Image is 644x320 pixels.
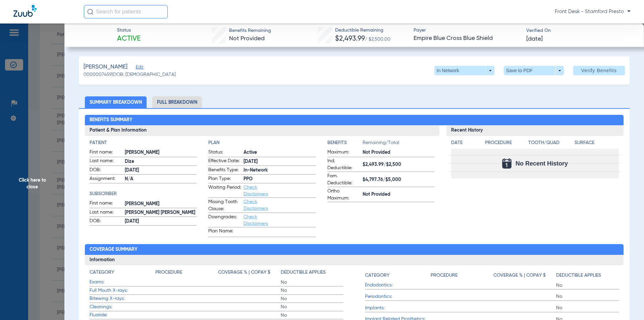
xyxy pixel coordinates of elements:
span: Not Provided [363,191,435,198]
span: Plan Type: [208,175,241,183]
span: [PERSON_NAME] [125,200,197,208]
span: Front Desk - Stamford Presto [555,8,631,15]
app-breakdown-title: Procedure [485,139,526,149]
h4: Procedure [485,139,526,146]
span: Verified On [526,27,633,34]
span: Exams: [90,279,155,286]
span: First name: [90,200,122,208]
span: Downgrades: [208,214,241,227]
span: N/A [125,176,197,183]
h4: Deductible Applies [281,269,326,276]
span: DOB: [90,167,122,175]
span: [PERSON_NAME] [125,149,197,156]
app-breakdown-title: Category [90,269,155,278]
span: Benefits Remaining [229,27,271,34]
span: No [556,305,619,311]
span: $2,493.99/$2,500 [363,161,435,168]
h4: Patient [90,139,197,146]
span: Last name: [90,209,122,217]
app-breakdown-title: Deductible Applies [281,269,343,278]
span: Plan Name: [208,228,241,237]
span: Remaining/Total [363,139,435,149]
span: Empire Blue Cross Blue Shield [414,34,521,43]
span: [PERSON_NAME] [84,63,127,71]
span: Waiting Period: [208,184,241,197]
h3: Recent History [446,125,624,136]
span: Not Provided [363,149,435,156]
app-breakdown-title: Tooth/Quad [528,139,573,149]
h4: Category [365,272,389,279]
span: Full Mouth X-rays: [90,287,155,294]
span: Endodontics: [365,282,431,289]
h4: Subscriber [90,190,197,197]
app-breakdown-title: Procedure [431,269,493,281]
h4: Category [90,269,114,276]
img: Search Icon [87,9,93,15]
app-breakdown-title: Date [451,139,479,149]
button: Save to PDF [504,66,564,75]
span: No [281,295,343,302]
button: Verify Benefits [573,66,625,75]
h4: Tooth/Quad [528,139,573,146]
h3: Information [85,255,624,266]
span: No Recent History [516,160,568,167]
app-breakdown-title: Surface [575,139,619,149]
app-breakdown-title: Coverage % | Copay $ [218,269,281,278]
app-breakdown-title: Deductible Applies [556,269,619,281]
input: Search for patients [84,5,168,18]
span: Bitewing X-rays: [90,295,155,302]
span: Implants: [365,305,431,312]
h4: Date [451,139,479,146]
a: Check Disclaimers [244,199,268,211]
span: [DATE] [125,167,197,174]
span: Not Provided [229,36,265,42]
span: Active [117,34,141,44]
h4: Procedure [431,272,458,279]
span: Maximum: [327,149,360,157]
h4: Deductible Applies [556,272,601,279]
span: Cleanings: [90,304,155,311]
span: (1000007459) DOB: [DEMOGRAPHIC_DATA] [84,71,176,78]
span: Assignment: [90,175,122,183]
span: No [556,282,619,289]
span: No [281,312,343,319]
h4: Procedure [155,269,182,276]
h4: Coverage % | Copay $ [218,269,270,276]
span: Dize [125,158,197,165]
a: Check Disclaimers [244,185,268,196]
app-breakdown-title: Benefits [327,139,363,149]
h4: Surface [575,139,619,146]
span: Payer [414,27,521,34]
span: Fam. Deductible: [327,173,360,187]
li: Summary Breakdown [85,96,147,108]
app-breakdown-title: Coverage % | Copay $ [493,269,556,281]
button: In Network [434,66,494,75]
span: Edit [136,65,142,71]
span: Ortho Maximum: [327,188,360,202]
span: No [281,279,343,286]
app-breakdown-title: Category [365,269,431,281]
h2: Benefits Summary [85,115,624,126]
span: Periodontics: [365,293,431,300]
span: [DATE] [244,158,316,165]
span: $2,493.99 [335,35,365,42]
span: Status [117,27,141,34]
app-breakdown-title: Procedure [155,269,218,278]
a: Check Disclaimers [244,215,268,226]
span: Missing Tooth Clause: [208,198,241,213]
span: First name: [90,149,122,157]
span: $4,797.76/$5,000 [363,176,435,183]
img: Zuub Logo [13,5,37,17]
h4: Plan [208,139,316,146]
iframe: Chat Widget [610,288,644,320]
span: Verify Benefits [581,68,617,73]
span: No [281,304,343,310]
span: No [281,287,343,294]
span: Active [244,149,316,156]
span: PPO [244,176,316,183]
li: Full Breakdown [152,96,202,108]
